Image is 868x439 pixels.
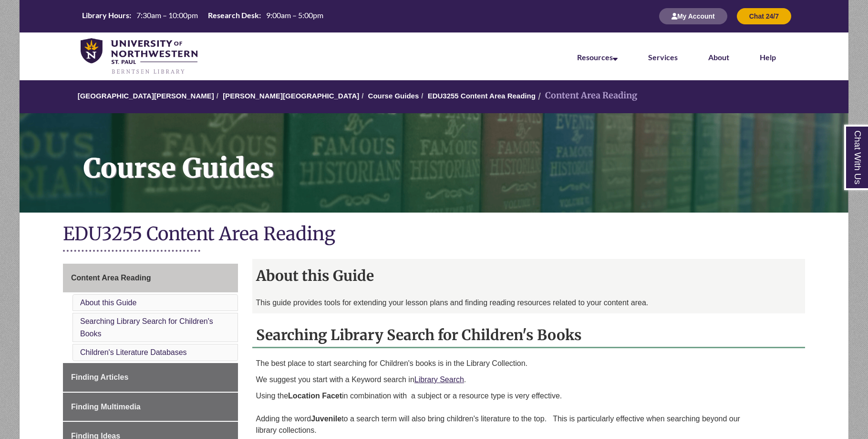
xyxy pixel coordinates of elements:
h1: EDU3255 Content Area Reading [63,222,805,247]
a: Children's Literature Databases [80,348,187,356]
a: Course Guides [20,113,848,213]
p: Using the in combination with a subject or a resource type is very effective. Adding the word to ... [256,390,802,436]
strong: Location Facet [288,392,342,400]
img: UNWSP Library Logo [81,38,197,75]
p: We suggest you start with a Keyword search in . [256,374,802,385]
a: Chat 24/7 [737,12,791,20]
a: EDU3255 Content Area Reading [428,92,536,100]
button: Chat 24/7 [737,8,791,24]
span: 7:30am – 10:00pm [136,11,198,20]
a: [PERSON_NAME][GEOGRAPHIC_DATA] [223,92,359,100]
a: Help [760,53,776,62]
a: About [708,53,729,62]
table: Hours Today [78,10,327,22]
a: Searching Library Search for Children's Books [80,317,213,338]
p: This guide provides tools for extending your lesson plans and finding reading resources related t... [256,297,802,309]
th: Library Hours: [78,10,133,21]
span: Content Area Reading [71,274,151,282]
h1: Course Guides [73,113,848,200]
a: Library Search [414,375,464,384]
a: [GEOGRAPHIC_DATA][PERSON_NAME] [78,92,214,100]
span: Finding Articles [71,373,128,381]
a: Finding Multimedia [63,393,238,421]
th: Research Desk: [204,10,262,21]
a: Content Area Reading [63,264,238,292]
h2: About this Guide [252,264,806,288]
li: Content Area Reading [536,89,637,103]
strong: Juvenile [311,415,341,423]
a: Finding Articles [63,363,238,392]
a: My Account [659,12,727,20]
a: Hours Today [78,10,327,23]
span: 9:00am – 5:00pm [266,11,323,20]
p: The best place to start searching for Children's books is in the Library Collection. [256,358,802,369]
a: Services [648,53,678,62]
h2: Searching Library Search for Children's Books [252,323,806,348]
button: My Account [659,8,727,24]
span: Finding Multimedia [71,403,141,411]
a: About this Guide [80,299,136,307]
a: Resources [577,53,618,62]
a: Course Guides [368,92,419,100]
